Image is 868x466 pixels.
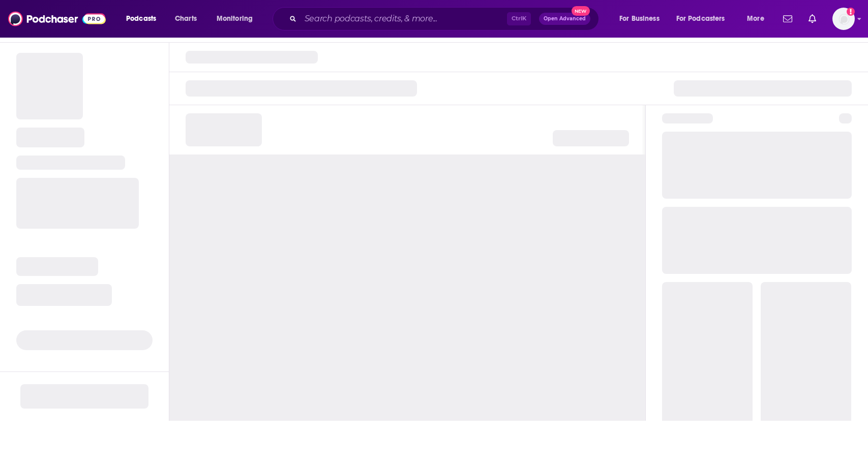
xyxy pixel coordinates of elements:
[539,13,590,25] button: Open AdvancedNew
[8,9,106,28] img: Podchaser - Follow, Share and Rate Podcasts
[572,6,590,16] span: New
[507,12,531,25] span: Ctrl K
[779,10,796,27] a: Show notifications dropdown
[619,12,660,26] span: For Business
[847,8,855,16] svg: Add a profile image
[832,8,855,30] button: Show profile menu
[168,11,203,27] a: Charts
[119,11,169,27] button: open menu
[747,12,764,26] span: More
[544,16,586,21] span: Open Advanced
[175,12,197,26] span: Charts
[301,11,507,27] input: Search podcasts, credits, & more...
[209,11,266,27] button: open menu
[670,11,740,27] button: open menu
[282,7,609,30] div: Search podcasts, credits, & more...
[804,10,820,27] a: Show notifications dropdown
[217,12,253,26] span: Monitoring
[612,11,672,27] button: open menu
[832,8,855,30] img: User Profile
[126,12,156,26] span: Podcasts
[832,8,855,30] span: Logged in as Janeowenpr
[740,11,777,27] button: open menu
[676,12,725,26] span: For Podcasters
